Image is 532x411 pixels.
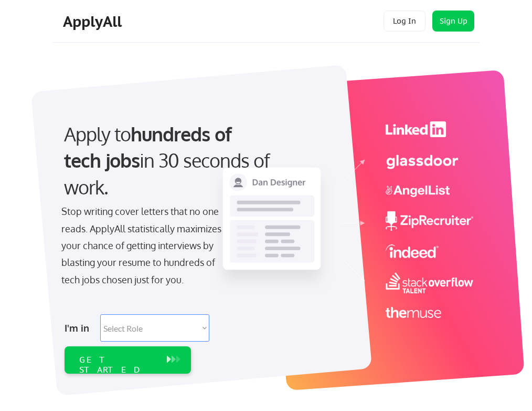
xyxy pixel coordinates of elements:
div: GET STARTED [79,355,156,375]
div: Apply to in 30 seconds of work. [64,121,272,200]
strong: hundreds of tech jobs [64,122,236,172]
button: Log In [384,11,425,32]
div: Stop writing cover letters that no one reads. ApplyAll statistically maximizes your chance of get... [61,203,230,288]
div: ApplyAll [63,13,125,30]
div: I'm in [65,320,94,336]
button: Sign Up [432,11,474,32]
